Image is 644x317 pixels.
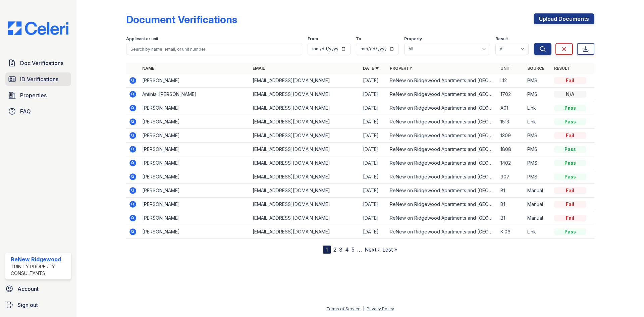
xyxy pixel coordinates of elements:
[360,170,387,184] td: [DATE]
[360,115,387,129] td: [DATE]
[140,211,250,225] td: [PERSON_NAME]
[387,88,497,101] td: ReNew on Ridgewood Apartments and [GEOGRAPHIC_DATA]
[554,228,586,235] div: Pass
[387,225,497,239] td: ReNew on Ridgewood Apartments and [GEOGRAPHIC_DATA]
[250,156,360,170] td: [EMAIL_ADDRESS][DOMAIN_NAME]
[250,115,360,129] td: [EMAIL_ADDRESS][DOMAIN_NAME]
[527,66,544,71] a: Source
[360,198,387,211] td: [DATE]
[3,282,74,296] a: Account
[5,105,71,118] a: FAQ
[554,160,586,166] div: Pass
[11,263,68,277] div: Trinity Property Consultants
[3,298,74,312] a: Sign out
[390,66,412,71] a: Property
[387,198,497,211] td: ReNew on Ridgewood Apartments and [GEOGRAPHIC_DATA]
[387,156,497,170] td: ReNew on Ridgewood Apartments and [GEOGRAPHIC_DATA]
[554,118,586,125] div: Pass
[360,184,387,198] td: [DATE]
[17,285,39,293] span: Account
[525,184,551,198] td: Manual
[498,156,525,170] td: 1402
[498,101,525,115] td: A01
[382,246,397,253] a: Last »
[498,88,525,101] td: 1702
[323,246,331,254] div: 1
[498,115,525,129] td: 1513
[554,91,586,98] div: N/A
[250,225,360,239] td: [EMAIL_ADDRESS][DOMAIN_NAME]
[360,143,387,156] td: [DATE]
[387,74,497,88] td: ReNew on Ridgewood Apartments and [GEOGRAPHIC_DATA]
[498,129,525,143] td: 1309
[140,88,250,101] td: Antinial [PERSON_NAME]
[554,77,586,84] div: Fail
[308,36,318,42] label: From
[250,198,360,211] td: [EMAIL_ADDRESS][DOMAIN_NAME]
[387,211,497,225] td: ReNew on Ridgewood Apartments and [GEOGRAPHIC_DATA]
[525,225,551,239] td: Link
[498,143,525,156] td: 1808
[357,246,362,254] span: …
[356,36,361,42] label: To
[498,184,525,198] td: B1
[554,187,586,194] div: Fail
[20,75,58,83] span: ID Verifications
[352,246,355,253] a: 5
[495,36,508,42] label: Result
[525,74,551,88] td: PMS
[387,129,497,143] td: ReNew on Ridgewood Apartments and [GEOGRAPHIC_DATA]
[534,13,594,24] a: Upload Documents
[140,143,250,156] td: [PERSON_NAME]
[140,184,250,198] td: [PERSON_NAME]
[498,198,525,211] td: B1
[360,156,387,170] td: [DATE]
[525,88,551,101] td: PMS
[250,211,360,225] td: [EMAIL_ADDRESS][DOMAIN_NAME]
[387,101,497,115] td: ReNew on Ridgewood Apartments and [GEOGRAPHIC_DATA]
[345,246,349,253] a: 4
[5,89,71,102] a: Properties
[387,115,497,129] td: ReNew on Ridgewood Apartments and [GEOGRAPHIC_DATA]
[17,301,38,309] span: Sign out
[253,66,265,71] a: Email
[387,170,497,184] td: ReNew on Ridgewood Apartments and [GEOGRAPHIC_DATA]
[360,101,387,115] td: [DATE]
[140,101,250,115] td: [PERSON_NAME]
[360,211,387,225] td: [DATE]
[3,21,74,35] img: CE_Logo_Blue-a8612792a0a2168367f1c8372b55b34899dd931a85d93a1a3d3e32e68fde9ad4.png
[360,129,387,143] td: [DATE]
[333,246,336,253] a: 2
[525,170,551,184] td: PMS
[525,211,551,225] td: Manual
[250,101,360,115] td: [EMAIL_ADDRESS][DOMAIN_NAME]
[363,66,379,71] a: Date ▼
[404,36,422,42] label: Property
[142,66,154,71] a: Name
[525,198,551,211] td: Manual
[363,306,364,311] div: |
[387,143,497,156] td: ReNew on Ridgewood Apartments and [GEOGRAPHIC_DATA]
[554,132,586,139] div: Fail
[554,201,586,208] div: Fail
[365,246,380,253] a: Next ›
[554,146,586,153] div: Pass
[140,74,250,88] td: [PERSON_NAME]
[500,66,511,71] a: Unit
[5,56,71,70] a: Doc Verifications
[554,66,570,71] a: Result
[20,59,63,67] span: Doc Verifications
[339,246,342,253] a: 3
[525,129,551,143] td: PMS
[250,88,360,101] td: [EMAIL_ADDRESS][DOMAIN_NAME]
[250,170,360,184] td: [EMAIL_ADDRESS][DOMAIN_NAME]
[525,101,551,115] td: Link
[5,72,71,86] a: ID Verifications
[140,225,250,239] td: [PERSON_NAME]
[126,36,158,42] label: Applicant or unit
[360,88,387,101] td: [DATE]
[126,13,237,25] div: Document Verifications
[367,306,394,311] a: Privacy Policy
[140,170,250,184] td: [PERSON_NAME]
